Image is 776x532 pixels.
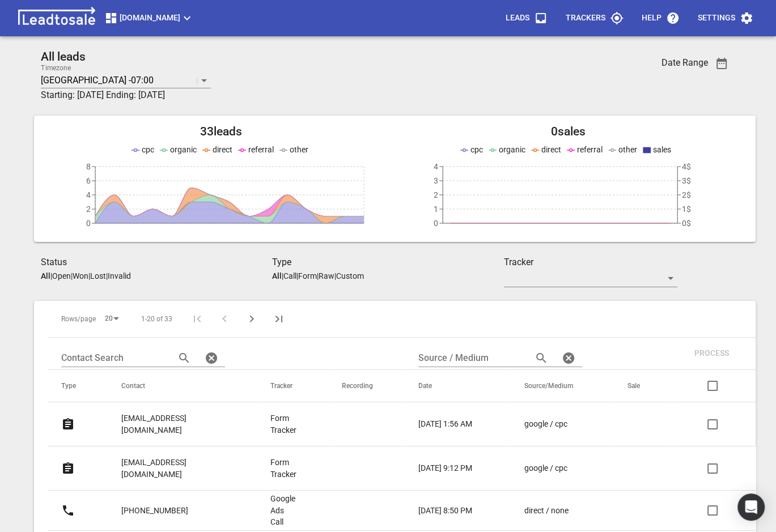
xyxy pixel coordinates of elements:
button: Next Page [238,305,265,333]
p: google / cpc [524,462,567,474]
tspan: 0$ [682,219,691,228]
p: Lost [90,271,106,280]
a: [DATE] 1:56 AM [418,418,479,430]
span: direct [541,145,561,154]
span: [DOMAIN_NAME] [104,11,194,25]
p: [DATE] 8:50 PM [418,505,472,517]
span: other [618,145,637,154]
p: [EMAIL_ADDRESS][DOMAIN_NAME] [121,457,225,480]
h2: 33 leads [48,125,395,139]
svg: Call [61,504,75,517]
span: organic [499,145,525,154]
h3: Tracker [504,256,677,269]
span: | [296,271,298,280]
h2: 0 sales [395,125,743,139]
div: 20 [100,311,123,326]
span: referral [248,145,274,154]
tspan: 6 [86,176,91,185]
tspan: 2 [86,205,91,214]
p: Help [642,12,661,24]
th: Type [48,370,108,402]
a: Google Ads Call [270,493,296,528]
th: Source/Medium [511,370,614,402]
label: Timezone [41,65,71,71]
svg: Form [61,418,75,431]
a: [PHONE_NUMBER] [121,497,188,525]
a: google / cpc [524,462,582,474]
p: Custom [336,271,364,280]
button: Date Range [708,50,735,77]
h3: Starting: [DATE] Ending: [DATE] [41,88,620,102]
p: Open [52,271,71,280]
span: | [317,271,319,280]
p: Raw [319,271,334,280]
tspan: 1 [434,205,438,214]
aside: All [272,271,282,280]
th: Recording [328,370,405,402]
span: cpc [470,145,483,154]
svg: Form [61,462,75,475]
a: google / cpc [524,418,582,430]
tspan: 4 [434,162,438,171]
span: | [50,271,52,280]
a: [DATE] 9:12 PM [418,462,479,474]
p: Call [283,271,296,280]
span: referral [577,145,603,154]
p: google / cpc [524,418,567,430]
th: Contact [108,370,257,402]
tspan: 1$ [682,205,691,214]
th: Tracker [257,370,328,402]
tspan: 3$ [682,176,691,185]
tspan: 3 [434,176,438,185]
a: [EMAIL_ADDRESS][DOMAIN_NAME] [121,449,225,488]
p: Won [73,271,88,280]
h2: All leads [41,50,620,64]
span: organic [170,145,197,154]
button: Last Page [265,305,292,333]
span: | [88,271,90,280]
tspan: 4$ [682,162,691,171]
p: [DATE] 9:12 PM [418,462,472,474]
tspan: 8 [86,162,91,171]
a: [EMAIL_ADDRESS][DOMAIN_NAME] [121,405,225,444]
aside: All [41,271,50,280]
p: [PHONE_NUMBER] [121,505,188,517]
a: [DATE] 8:50 PM [418,505,479,517]
button: [DOMAIN_NAME] [100,7,198,29]
p: Leads [506,12,529,24]
h3: Status [41,256,272,269]
p: Form [298,271,317,280]
span: Rows/page [61,314,96,324]
span: | [282,271,283,280]
th: Date [405,370,511,402]
span: | [71,271,73,280]
tspan: 0 [434,219,438,228]
span: | [334,271,336,280]
tspan: 4 [86,190,91,199]
p: [DATE] 1:56 AM [418,418,472,430]
a: Form Tracker [270,457,296,480]
h3: Type [272,256,503,269]
a: Form Tracker [270,412,296,436]
span: sales [653,145,671,154]
span: direct [213,145,232,154]
p: Settings [698,12,735,24]
img: logo [14,7,100,29]
span: | [106,271,108,280]
p: [GEOGRAPHIC_DATA] -07:00 [41,74,154,87]
tspan: 2 [434,190,438,199]
span: cpc [142,145,154,154]
tspan: 0 [86,219,91,228]
span: other [290,145,308,154]
span: 1-20 of 33 [141,314,172,324]
tspan: 2$ [682,190,691,199]
p: [EMAIL_ADDRESS][DOMAIN_NAME] [121,412,225,436]
p: Trackers [566,12,605,24]
h3: Date Range [661,57,708,68]
div: Open Intercom Messenger [737,493,765,521]
p: direct / none [524,505,569,517]
a: direct / none [524,505,582,517]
